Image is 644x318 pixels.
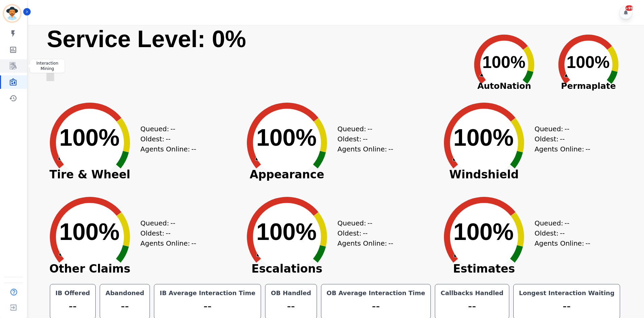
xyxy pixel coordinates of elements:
div: Queued: [140,218,191,228]
span: Estimates [433,266,535,272]
svg: Service Level: 0% [46,25,461,94]
div: Callbacks Handled [439,288,505,298]
span: -- [170,124,175,134]
span: Escalations [236,266,337,272]
span: -- [367,218,372,228]
span: -- [565,124,569,134]
text: 100% [482,53,525,72]
span: -- [363,134,367,144]
div: Agents Online: [337,144,395,154]
text: 100% [453,125,514,151]
div: -- [439,298,505,315]
text: Service Level: 0% [47,26,246,52]
div: -- [158,298,257,315]
div: OB Handled [269,288,312,298]
span: Other Claims [39,266,140,272]
span: -- [388,144,393,154]
span: Permaplate [546,80,631,93]
span: AutoNation [462,80,546,93]
div: OB Average Interaction Time [325,288,427,298]
div: -- [518,298,616,315]
span: -- [363,228,367,238]
text: 100% [453,219,514,245]
text: 100% [256,219,317,245]
span: -- [166,134,170,144]
span: Tire & Wheel [39,171,140,178]
div: -- [104,298,146,315]
div: Queued: [337,124,388,134]
span: -- [388,238,393,248]
text: 100% [567,53,610,72]
span: -- [565,218,569,228]
div: Agents Online: [535,144,592,154]
div: Abandoned [104,288,146,298]
text: 100% [256,125,317,151]
span: -- [560,134,565,144]
img: Bordered avatar [4,5,20,22]
span: -- [560,228,565,238]
div: -- [269,298,312,315]
div: Oldest: [140,228,191,238]
div: Agents Online: [535,238,592,248]
div: Queued: [535,218,585,228]
span: -- [166,228,170,238]
div: Oldest: [337,134,388,144]
span: -- [367,124,372,134]
span: Appearance [236,171,337,178]
div: Oldest: [140,134,191,144]
text: 100% [59,219,120,245]
span: -- [191,238,196,248]
div: Oldest: [535,228,585,238]
span: Windshield [433,171,535,178]
div: Agents Online: [337,238,395,248]
div: Agents Online: [140,238,198,248]
span: -- [585,144,590,154]
div: Oldest: [337,228,388,238]
div: Longest Interaction Waiting [518,288,616,298]
div: Queued: [535,124,585,134]
div: -- [54,298,92,315]
div: IB Offered [54,288,92,298]
text: 100% [59,125,120,151]
div: Oldest: [535,134,585,144]
span: -- [585,238,590,248]
div: Queued: [140,124,191,134]
div: +99 [625,5,633,11]
span: -- [170,218,175,228]
div: Agents Online: [140,144,198,154]
div: -- [325,298,427,315]
div: Queued: [337,218,388,228]
span: -- [191,144,196,154]
div: IB Average Interaction Time [158,288,257,298]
